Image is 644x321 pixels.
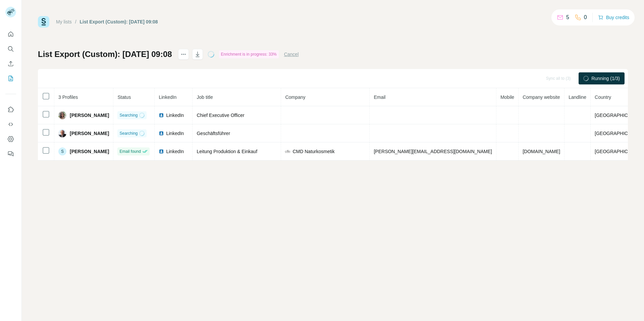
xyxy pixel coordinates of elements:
[119,148,141,154] span: Email found
[595,131,644,136] span: [GEOGRAPHIC_DATA]
[595,149,644,154] span: [GEOGRAPHIC_DATA]
[285,149,290,154] img: company-logo
[159,94,176,100] span: LinkedIn
[5,58,16,70] button: Enrich CSV
[58,147,66,155] div: S
[5,43,16,55] button: Search
[58,129,66,137] img: Avatar
[584,13,587,21] p: 0
[523,94,560,100] span: Company website
[5,72,16,84] button: My lists
[58,111,66,119] img: Avatar
[500,94,514,100] span: Mobile
[569,94,586,100] span: Landline
[119,130,138,136] span: Searching
[117,94,131,100] span: Status
[38,16,49,27] img: Surfe Logo
[166,112,184,119] span: LinkedIn
[595,94,611,100] span: Country
[159,113,164,118] img: LinkedIn logo
[285,94,305,100] span: Company
[197,113,244,118] span: Chief Executive Officer
[566,13,569,21] p: 5
[219,50,279,58] div: Enrichment is in progress: 33%
[595,113,644,118] span: [GEOGRAPHIC_DATA]
[70,148,109,155] span: [PERSON_NAME]
[119,112,138,118] span: Searching
[5,28,16,40] button: Quick start
[197,131,230,136] span: Geschäftsführer
[374,94,385,100] span: Email
[159,131,164,136] img: LinkedIn logo
[75,18,76,25] li: /
[374,149,492,154] span: [PERSON_NAME][EMAIL_ADDRESS][DOMAIN_NAME]
[598,13,629,22] button: Buy credits
[178,49,189,60] button: actions
[5,148,16,160] button: Feedback
[159,149,164,154] img: LinkedIn logo
[70,112,109,119] span: [PERSON_NAME]
[166,148,184,155] span: LinkedIn
[284,51,299,58] button: Cancel
[56,19,72,24] a: My lists
[38,49,172,60] h1: List Export (Custom): [DATE] 09:08
[5,133,16,145] button: Dashboard
[70,130,109,137] span: [PERSON_NAME]
[5,118,16,130] button: Use Surfe API
[197,94,213,100] span: Job title
[292,148,334,155] span: CMD Naturkosmetik
[591,75,620,82] span: Running (1/3)
[523,149,560,154] span: [DOMAIN_NAME]
[197,149,257,154] span: Leitung Produktion & Einkauf
[5,104,16,116] button: Use Surfe on LinkedIn
[80,18,158,25] div: List Export (Custom): [DATE] 09:08
[166,130,184,137] span: LinkedIn
[58,94,78,100] span: 3 Profiles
